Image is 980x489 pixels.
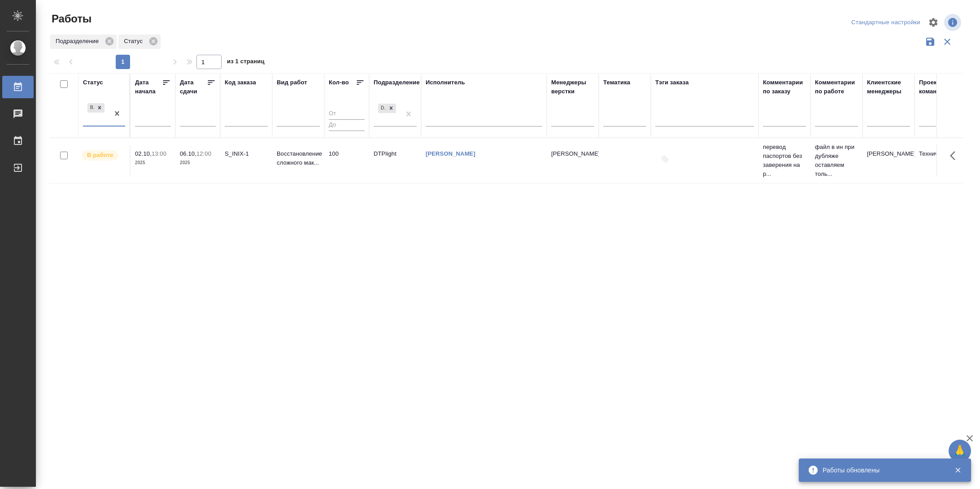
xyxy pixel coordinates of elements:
div: Комментарии по заказу [763,78,806,96]
div: Дата сдачи [180,78,207,96]
input: До [329,119,365,131]
button: Сбросить фильтры [939,33,956,50]
td: 100 [324,145,369,176]
p: [PERSON_NAME] [551,149,594,158]
div: split button [849,16,923,30]
p: файл в ин при дубляже оставляем толь... [815,143,858,179]
span: Работы [49,12,91,26]
div: Статус [83,78,103,87]
span: из 1 страниц [227,56,265,69]
div: Подразделение [374,78,420,87]
div: Подразделение [50,35,117,49]
button: Сохранить фильтры [922,33,939,50]
span: Посмотреть информацию [944,14,963,31]
button: Здесь прячутся важные кнопки [945,145,966,166]
span: Настроить таблицу [923,12,944,33]
p: 06.10, [180,150,196,157]
div: Кол-во [329,78,349,87]
div: В работе [87,103,95,113]
td: DTPlight [369,145,421,176]
div: Исполнитель [426,78,465,87]
td: [PERSON_NAME] [862,145,915,176]
div: Комментарии по работе [815,78,858,96]
div: Вид работ [277,78,307,87]
div: Код заказа [225,78,256,87]
p: 2025 [135,158,171,167]
td: Технический [915,145,967,176]
p: 13:00 [152,150,166,157]
a: [PERSON_NAME] [426,150,475,157]
div: Проектная команда [919,78,962,96]
div: Менеджеры верстки [551,78,594,96]
p: Статус [124,37,146,46]
div: Работы обновлены [823,466,941,475]
p: Подразделение [56,37,102,46]
p: 12:00 [196,150,211,157]
div: DTPlight [378,104,386,113]
div: В работе [87,102,105,114]
div: S_INIX-1 [225,149,268,158]
div: Статус [118,35,161,49]
p: 2025 [180,158,216,167]
span: 🙏 [952,441,967,460]
div: Тэги заказа [655,78,689,87]
p: Восстановление сложного мак... [277,149,320,167]
p: перевод паспортов без заверения на р... [763,143,806,179]
div: Клиентские менеджеры [867,78,910,96]
button: Закрыть [949,466,967,474]
button: Добавить тэги [655,149,675,169]
button: 🙏 [949,440,971,462]
div: Тематика [603,78,630,87]
p: 02.10, [135,150,152,157]
p: В работе [87,151,113,160]
div: DTPlight [377,103,397,114]
div: Дата начала [135,78,162,96]
input: От [329,109,365,120]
